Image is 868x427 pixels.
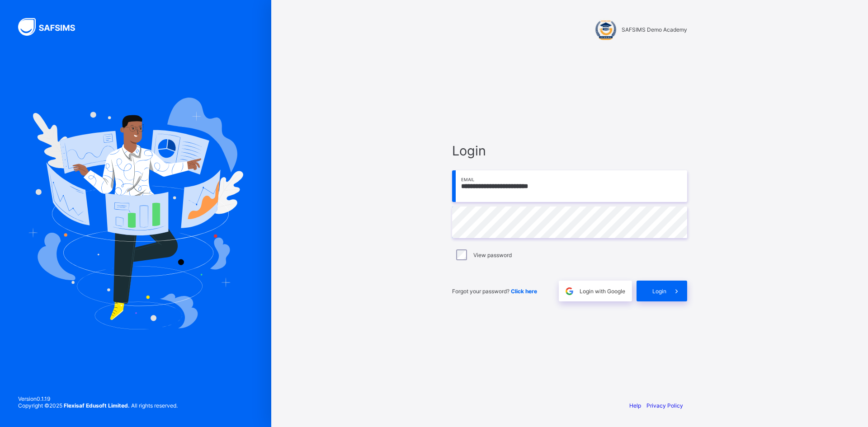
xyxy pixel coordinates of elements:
span: Version 0.1.19 [18,395,178,402]
span: Login [652,288,666,295]
label: View password [473,252,512,258]
span: Login [452,143,687,159]
a: Click here [511,288,537,295]
a: Help [629,402,641,409]
img: SAFSIMS Logo [18,18,86,36]
span: SAFSIMS Demo Academy [622,26,687,33]
span: Forgot your password? [452,288,537,295]
span: Login with Google [580,288,625,295]
img: google.396cfc9801f0270233282035f929180a.svg [564,286,575,296]
span: Copyright © 2025 All rights reserved. [18,402,178,409]
img: Hero Image [28,98,243,329]
strong: Flexisaf Edusoft Limited. [64,402,130,409]
a: Privacy Policy [646,402,683,409]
